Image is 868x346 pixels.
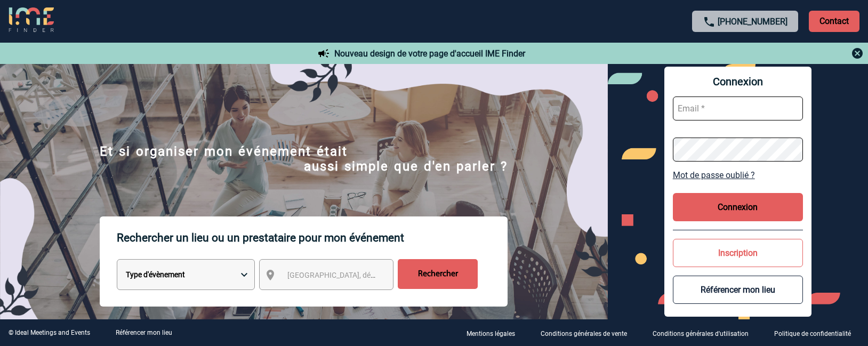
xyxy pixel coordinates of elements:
p: Conditions générales de vente [541,330,627,337]
a: Conditions générales de vente [532,328,644,338]
span: Connexion [673,75,803,88]
p: Rechercher un lieu ou un prestataire pour mon événement [117,216,508,259]
p: Politique de confidentialité [774,330,851,337]
input: Email * [673,96,803,120]
img: call-24-px.png [703,15,716,28]
button: Inscription [673,239,803,267]
a: [PHONE_NUMBER] [718,17,787,27]
a: Mot de passe oublié ? [673,170,803,180]
a: Référencer mon lieu [116,329,172,336]
input: Rechercher [398,259,478,289]
button: Connexion [673,193,803,221]
p: Contact [809,11,859,32]
a: Mentions légales [458,328,532,338]
span: [GEOGRAPHIC_DATA], département, région... [287,271,436,279]
a: Politique de confidentialité [766,328,868,338]
p: Conditions générales d'utilisation [653,330,749,337]
div: © Ideal Meetings and Events [9,329,90,336]
button: Référencer mon lieu [673,276,803,304]
a: Conditions générales d'utilisation [644,328,766,338]
p: Mentions légales [467,330,515,337]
